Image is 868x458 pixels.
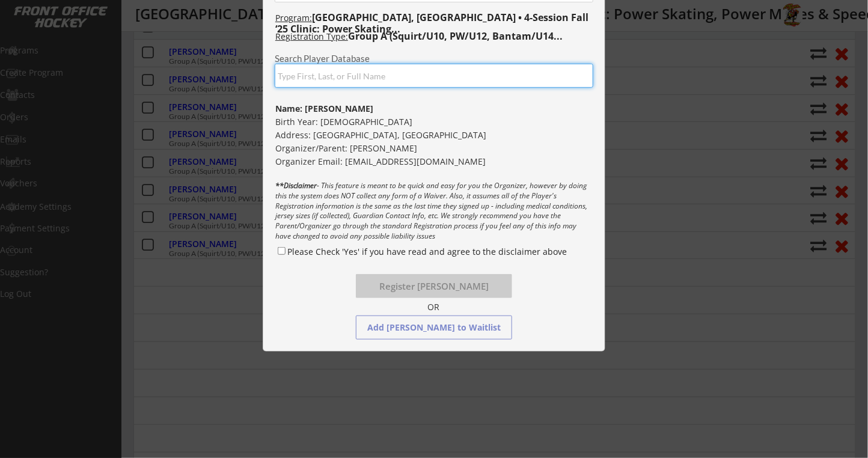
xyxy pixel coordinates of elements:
[263,129,605,141] div: Address: [GEOGRAPHIC_DATA], [GEOGRAPHIC_DATA]
[263,181,605,243] div: - This feature is meant to be quick and easy for you the Organizer, however by doing this the sys...
[356,316,512,340] button: Add [PERSON_NAME] to Waitlist
[263,142,604,154] div: Organizer/Parent: [PERSON_NAME]
[275,180,317,191] strong: **Disclaimer
[275,31,348,42] u: Registration Type:
[356,274,512,298] button: Register [PERSON_NAME]
[263,156,605,168] div: Organizer Email: [EMAIL_ADDRESS][DOMAIN_NAME]
[263,116,605,128] div: Birth Year: [DEMOGRAPHIC_DATA]
[275,12,312,23] u: Program:
[263,103,604,115] div: Name: [PERSON_NAME]
[275,54,593,63] div: Search Player Database
[420,302,447,314] div: OR
[275,11,591,35] strong: [GEOGRAPHIC_DATA], [GEOGRAPHIC_DATA] • 4-Session Fall ‘25 Clinic: Power Skating...
[275,64,593,88] input: Type First, Last, or Full Name
[348,29,563,43] strong: Group A (Squirt/U10, PW/U12, Bantam/U14...
[287,246,567,257] label: Please Check 'Yes' if you have read and agree to the disclaimer above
